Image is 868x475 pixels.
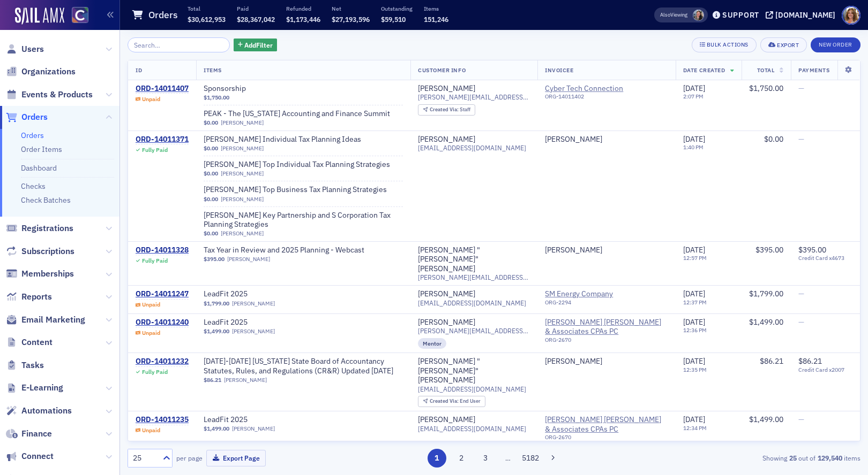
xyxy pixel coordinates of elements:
a: LeadFit 2025 [204,289,339,299]
div: Also [660,11,670,18]
a: [PERSON_NAME] [PERSON_NAME] & Associates CPAs PC [545,415,668,434]
a: ORD-14011371 [136,135,189,144]
p: Total [188,5,226,12]
span: $0.00 [764,134,783,144]
a: [PERSON_NAME] Key Partnership and S Corporation Tax Planning Strategies [204,211,403,229]
a: [PERSON_NAME] "[PERSON_NAME]" [PERSON_NAME] [418,357,530,385]
a: LeadFit 2025 [204,415,339,425]
div: ORD-14011240 [136,318,189,327]
span: $0.00 [204,230,218,237]
span: $1,499.00 [749,317,783,327]
h1: Orders [148,9,178,21]
span: Viewing [660,11,687,19]
span: [DATE] [683,289,705,298]
time: 12:35 PM [683,366,707,373]
a: [PERSON_NAME] Individual Tax Planning Ideas [204,135,361,144]
span: Items [204,66,222,74]
a: Finance [6,428,52,440]
a: ORD-14011235 [136,415,189,425]
span: Soukup Bush & Associates CPAs PC [545,415,668,445]
span: Memberships [21,268,74,280]
div: [DOMAIN_NAME] [775,10,835,20]
a: [PERSON_NAME] [418,135,475,144]
div: ORG-14011402 [545,93,642,104]
a: [PERSON_NAME] "[PERSON_NAME]" [PERSON_NAME] [418,246,530,274]
span: SM Energy Company [545,289,668,310]
div: Unpaid [142,330,160,336]
a: Registrations [6,223,73,234]
button: 2 [452,449,470,468]
button: [DOMAIN_NAME] [766,11,839,19]
a: [PERSON_NAME] [545,246,602,255]
a: ORD-14011232 [136,357,189,366]
button: 5182 [521,449,540,468]
a: New Order [811,39,860,49]
span: Alex Pfeiffer [545,357,668,366]
span: Add Filter [244,40,273,50]
div: ORG-2670 [545,434,668,445]
button: Export Page [206,450,266,466]
div: [PERSON_NAME] [545,135,602,144]
a: View Homepage [64,7,88,25]
span: Surgent's Top Business Tax Planning Strategies [204,185,387,195]
a: Organizations [6,66,76,78]
label: per page [176,453,203,463]
a: [PERSON_NAME] [221,119,264,126]
div: Fully Paid [142,257,168,264]
a: Users [6,43,44,55]
a: [PERSON_NAME] Top Business Tax Planning Strategies [204,185,387,195]
a: SM Energy Company [545,289,642,299]
div: Export [777,42,799,48]
a: [PERSON_NAME] [418,84,475,94]
button: 1 [428,449,446,468]
span: $1,799.00 [749,289,783,298]
span: $1,499.00 [749,415,783,424]
div: ORD-14011407 [136,84,189,94]
div: Fully Paid [142,369,168,376]
span: Events & Products [21,89,93,101]
span: Soukup Bush & Associates CPAs PC [545,318,668,336]
a: [DATE]-[DATE] [US_STATE] State Board of Accountancy Statutes, Rules, and Regulations (CR&R) Updat... [204,357,403,376]
span: $86.21 [760,356,783,366]
a: Events & Products [6,89,93,101]
a: [PERSON_NAME] Top Individual Tax Planning Strategies [204,160,390,170]
button: AddFilter [234,39,278,52]
p: Refunded [286,5,320,12]
span: $59,510 [381,15,406,24]
a: [PERSON_NAME] [221,145,264,152]
span: $1,173,446 [286,15,320,24]
div: Created Via: Staff [418,104,475,116]
a: E-Learning [6,382,63,394]
div: Showing out of items [624,453,860,463]
span: Finance [21,428,52,440]
a: Sponsorship [204,84,339,94]
span: 151,246 [424,15,448,24]
a: Dashboard [21,163,57,173]
span: Orders [21,111,48,123]
a: Automations [6,405,72,417]
a: [PERSON_NAME] [232,425,275,432]
a: [PERSON_NAME] [221,196,264,203]
span: $0.00 [204,196,218,203]
a: Memberships [6,268,74,280]
span: [PERSON_NAME][EMAIL_ADDRESS][DOMAIN_NAME] [418,327,530,335]
span: Soukup Bush & Associates CPAs PC [545,415,668,434]
div: Support [722,10,759,20]
span: PEAK - The Colorado Accounting and Finance Summit [204,109,390,119]
a: [PERSON_NAME] [232,328,275,335]
span: Tax Year in Review and 2025 Planning - Webcast [204,246,364,255]
span: Mike Crouch [545,246,668,255]
a: [PERSON_NAME] [418,289,475,299]
div: ORG-2294 [545,299,642,310]
span: $395.00 [755,245,783,255]
div: Unpaid [142,301,160,308]
a: [PERSON_NAME] [418,318,475,327]
a: PEAK - The [US_STATE] Accounting and Finance Summit [204,109,390,119]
